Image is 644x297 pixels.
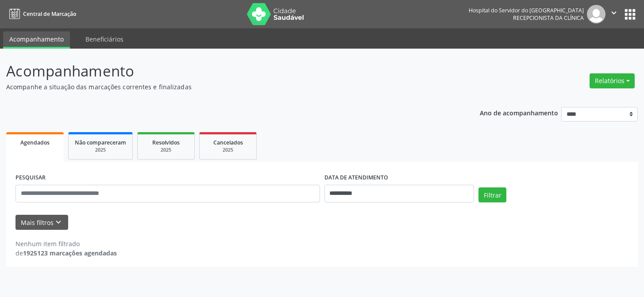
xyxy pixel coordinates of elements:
span: Resolvidos [152,139,180,146]
button: Filtrar [478,187,506,202]
strong: 1925123 marcações agendadas [23,249,117,257]
p: Acompanhe a situação das marcações correntes e finalizadas [6,82,448,91]
span: Agendados [20,139,50,146]
i:  [609,8,619,18]
i: keyboard_arrow_down [54,217,63,227]
label: PESQUISAR [15,171,46,185]
img: img [587,5,605,23]
span: Recepcionista da clínica [513,14,584,22]
button:  [605,5,622,23]
span: Central de Marcação [23,10,76,18]
a: Central de Marcação [6,7,76,21]
button: Relatórios [590,73,635,88]
button: Mais filtroskeyboard_arrow_down [15,215,68,230]
button: apps [622,7,638,22]
span: Não compareceram [75,139,126,146]
div: 2025 [144,147,188,153]
p: Acompanhamento [6,60,448,82]
div: 2025 [206,147,250,153]
p: Ano de acompanhamento [480,107,558,118]
a: Beneficiários [79,31,130,47]
a: Acompanhamento [3,31,70,49]
label: DATA DE ATENDIMENTO [324,171,388,185]
span: Cancelados [213,139,243,146]
div: Nenhum item filtrado [15,239,117,248]
div: de [15,248,117,258]
div: 2025 [75,147,126,153]
div: Hospital do Servidor do [GEOGRAPHIC_DATA] [469,7,584,14]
